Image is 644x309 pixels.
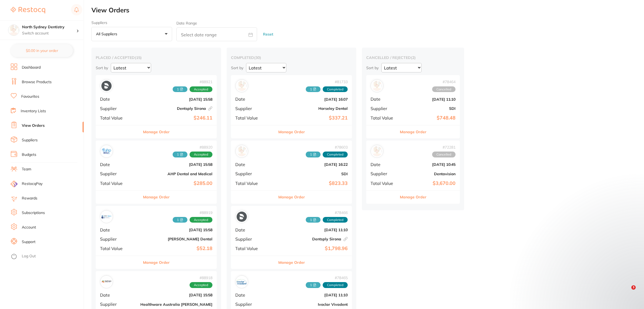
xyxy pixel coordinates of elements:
span: Received [173,86,187,92]
b: [DATE] 15:58 [140,162,212,167]
span: # 88920 [173,145,212,149]
span: Date [371,97,397,101]
img: Restocq Logo [11,7,45,13]
span: Supplier [235,106,271,111]
b: Dentsply Sirona [276,237,348,241]
a: Dashboard [22,65,41,70]
b: [DATE] 15:58 [140,228,212,232]
img: Healthware Australia Ridley [101,277,112,287]
b: Horseley Dental [276,106,348,111]
iframe: Intercom live chat [620,285,633,298]
a: View Orders [22,123,45,128]
a: Browse Products [22,79,52,85]
span: Accepted [190,217,212,223]
b: $823.33 [276,181,348,186]
span: Total Value [100,115,136,120]
span: Total Value [235,115,271,120]
span: Date [100,293,136,297]
img: Horseley Dental [237,81,247,91]
span: Completed [323,152,348,157]
a: RestocqPay [11,181,42,187]
img: AHP Dental and Medical [101,146,112,156]
span: # 88921 [173,80,212,84]
b: [DATE] 15:58 [140,293,212,297]
span: Supplier [371,106,397,111]
span: Date [100,97,136,101]
b: [PERSON_NAME] Dental [140,237,212,241]
b: $748.48 [402,115,456,121]
button: Reset [261,27,275,41]
span: Total Value [235,246,271,251]
b: $337.21 [276,115,348,121]
span: Supplier [235,237,271,241]
b: [DATE] 16:07 [276,97,348,101]
img: Dentsply Sirona [237,212,247,222]
button: Manage Order [143,125,170,138]
span: Total Value [100,181,136,186]
h2: cancelled / rejected ( 2 ) [366,55,460,60]
p: Switch account [22,31,76,36]
span: Completed [323,86,348,92]
a: Rewards [22,196,37,201]
b: SDI [276,172,348,176]
a: Log Out [22,254,36,259]
button: Manage Order [143,191,170,203]
span: Date [235,97,271,101]
button: $0.00 in your order [11,44,73,57]
span: Date [100,162,136,167]
b: [DATE] 10:45 [402,162,456,167]
button: Manage Order [278,125,305,138]
a: Account [22,225,36,230]
span: # 78603 [306,145,348,149]
a: Budgets [22,152,36,157]
span: Supplier [100,237,136,241]
b: [DATE] 11:10 [276,228,348,232]
span: Received [173,217,187,223]
b: AHP Dental and Medical [140,172,212,176]
button: Manage Order [278,256,305,269]
button: Manage Order [278,191,305,203]
span: Total Value [371,115,397,120]
span: RestocqPay [22,181,42,187]
span: # 88919 [173,210,212,215]
span: 3 [631,285,636,290]
span: # 78466 [306,210,348,215]
h4: North Sydney Dentistry [22,24,76,30]
button: Manage Order [143,256,170,269]
b: Ivoclar Vivadent [276,302,348,307]
img: Dentsply Sirona [101,81,112,91]
span: Completed [323,282,348,288]
img: Dentavision [372,146,382,156]
b: $1,798.96 [276,246,348,251]
span: Total Value [235,181,271,186]
img: North Sydney Dentistry [8,25,19,36]
h2: View Orders [91,6,644,14]
span: Date [235,293,271,297]
b: [DATE] 11:10 [402,97,456,101]
img: Erskine Dental [101,212,112,222]
b: SDI [402,106,456,111]
a: Team [22,167,31,172]
span: Total Value [100,246,136,251]
span: Accepted [190,282,212,288]
b: Dentavision [402,172,456,176]
b: Dentsply Sirona [140,106,212,111]
button: Manage Order [400,191,426,203]
a: Favourites [21,94,39,99]
b: [DATE] 15:58 [140,97,212,101]
p: Sort by [96,65,108,70]
a: Restocq Logo [11,4,45,16]
a: Support [22,239,35,245]
div: AHP Dental and Medical#889201 AcceptedDate[DATE] 15:58SupplierAHP Dental and MedicalTotal Value$2... [96,141,217,204]
span: Received [306,152,321,157]
b: $285.00 [140,181,212,186]
span: Supplier [371,171,397,176]
span: Accepted [190,152,212,157]
b: $52.18 [140,246,212,251]
span: Total Value [371,181,397,186]
iframe: Intercom notifications message [534,177,641,294]
span: Received [306,217,321,223]
b: [DATE] 11:10 [276,293,348,297]
span: Received [173,152,187,157]
span: Supplier [100,302,136,307]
